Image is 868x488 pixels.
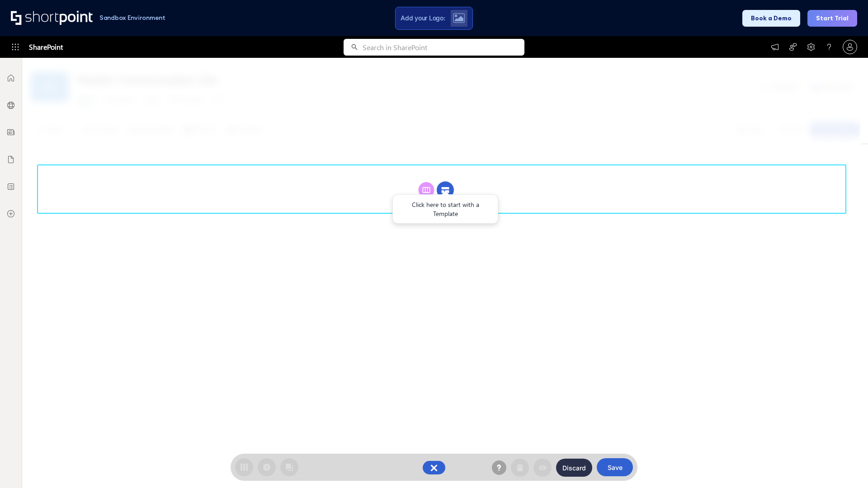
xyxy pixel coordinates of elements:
[823,445,868,488] iframe: Chat Widget
[99,15,165,20] h1: Sandbox Environment
[29,36,63,58] span: SharePoint
[807,10,857,27] button: Start Trial
[556,459,592,477] button: Discard
[742,10,800,27] button: Book a Demo
[453,13,465,23] img: Upload logo
[401,14,445,22] span: Add your Logo:
[363,39,524,56] input: Search in SharePoint
[597,458,633,476] button: Save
